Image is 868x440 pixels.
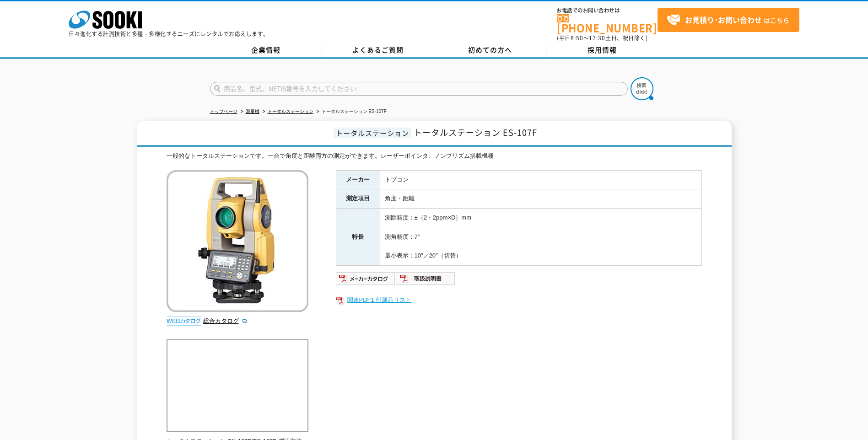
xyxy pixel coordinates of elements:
[336,170,380,189] th: メーカー
[334,128,411,138] span: トータルステーション
[414,126,537,139] span: トータルステーション ES-107F
[268,109,313,114] a: トータルステーション
[658,8,799,32] a: お見積り･お問い合わせはこちら
[336,294,702,306] a: 関連PDF1 付属品リスト
[210,82,628,96] input: 商品名、型式、NETIS番号を入力してください
[557,8,658,13] span: お電話でのお問い合わせは
[210,109,237,114] a: トップページ
[336,209,380,266] th: 特長
[571,34,583,42] span: 8:50
[380,170,701,189] td: トプコン
[167,170,308,312] img: トータルステーション ES-107F
[546,43,658,57] a: 採用情報
[167,317,201,326] img: webカタログ
[167,151,702,161] div: 一般的なトータルステーションです。一台で角度と距離両方の測定ができます。レーザーポインタ、ノンプリズム搭載機種
[210,43,322,57] a: 企業情報
[336,277,396,284] a: メーカーカタログ
[203,317,248,324] a: 総合カタログ
[589,34,605,42] span: 17:30
[396,271,456,286] img: 取扱説明書
[685,14,762,25] strong: お見積り･お問い合わせ
[631,77,653,100] img: btn_search.png
[434,43,546,57] a: 初めての方へ
[336,189,380,209] th: 測定項目
[246,109,259,114] a: 測量機
[336,271,396,286] img: メーカーカタログ
[468,45,512,55] span: 初めての方へ
[396,277,456,284] a: 取扱説明書
[380,189,701,209] td: 角度・距離
[557,34,647,42] span: (平日 ～ 土日、祝日除く)
[315,107,387,117] li: トータルステーション ES-107F
[69,31,269,37] p: 日々進化する計測技術と多種・多様化するニーズにレンタルでお応えします。
[557,14,658,33] a: [PHONE_NUMBER]
[322,43,434,57] a: よくあるご質問
[667,13,789,27] span: はこちら
[380,209,701,266] td: 測距精度：±（2＋2ppm×D）mm 測角精度：7″ 最小表示：10″／20″（切替）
